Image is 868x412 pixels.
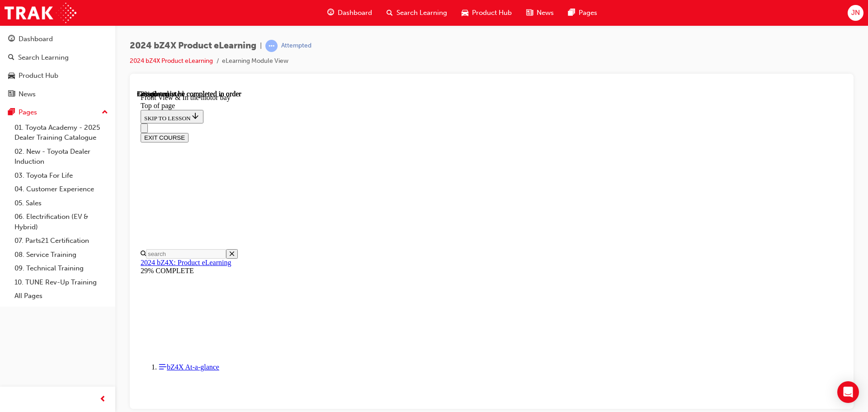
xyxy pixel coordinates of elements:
a: 10. TUNE Rev-Up Training [11,275,112,289]
span: up-icon [102,107,108,118]
span: news-icon [526,7,533,19]
span: JN [851,8,860,18]
button: Pages [4,104,112,121]
img: Trak [5,3,76,23]
a: car-iconProduct Hub [454,4,519,22]
div: Search Learning [18,52,69,63]
span: search-icon [387,7,393,19]
a: 06. Electrification (EV & Hybrid) [11,210,112,234]
a: guage-iconDashboard [320,4,379,22]
a: Search Learning [4,49,112,66]
span: learningRecordVerb_ATTEMPT-icon [265,40,278,52]
a: 07. Parts21 Certification [11,234,112,248]
a: 01. Toyota Academy - 2025 Dealer Training Catalogue [11,121,112,145]
a: 09. Technical Training [11,261,112,275]
button: EXIT COURSE [4,43,52,52]
span: Dashboard [338,8,372,18]
button: JN [848,5,863,21]
a: All Pages [11,289,112,303]
a: 2024 bZ4X: Product eLearning [4,169,94,176]
span: | [260,41,262,51]
div: Pages [19,107,37,118]
span: prev-icon [99,394,106,405]
a: 03. Toyota For Life [11,169,112,183]
a: News [4,86,112,103]
div: Open Intercom Messenger [837,381,859,403]
button: Close navigation menu [4,33,11,43]
span: News [537,8,554,18]
div: 29% COMPLETE [4,177,706,185]
button: SKIP TO LESSON [4,20,66,33]
span: news-icon [8,90,15,99]
a: Product Hub [4,67,112,84]
div: Attempted [281,42,311,50]
div: Product Hub [19,71,58,81]
span: Pages [579,8,597,18]
input: Search [9,159,89,169]
span: car-icon [8,72,15,80]
a: 04. Customer Experience [11,182,112,196]
div: Top of page [4,12,706,20]
a: news-iconNews [519,4,561,22]
span: Search Learning [396,8,447,18]
div: Front View & In the motor bay [4,4,706,12]
span: pages-icon [8,109,15,117]
span: SKIP TO LESSON [7,25,63,32]
a: 05. Sales [11,196,112,210]
span: guage-icon [327,7,334,19]
div: News [19,89,36,99]
a: Dashboard [4,31,112,47]
a: 2024 bZ4X Product eLearning [130,57,213,65]
span: Product Hub [472,8,512,18]
a: pages-iconPages [561,4,604,22]
span: 2024 bZ4X Product eLearning [130,41,256,51]
button: DashboardSearch LearningProduct HubNews [4,29,112,104]
span: pages-icon [568,7,575,19]
a: 08. Service Training [11,248,112,262]
a: search-iconSearch Learning [379,4,454,22]
a: 02. New - Toyota Dealer Induction [11,145,112,169]
li: eLearning Module View [222,56,288,66]
span: car-icon [462,7,468,19]
span: search-icon [8,54,14,62]
span: guage-icon [8,35,15,43]
div: Dashboard [19,34,53,44]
